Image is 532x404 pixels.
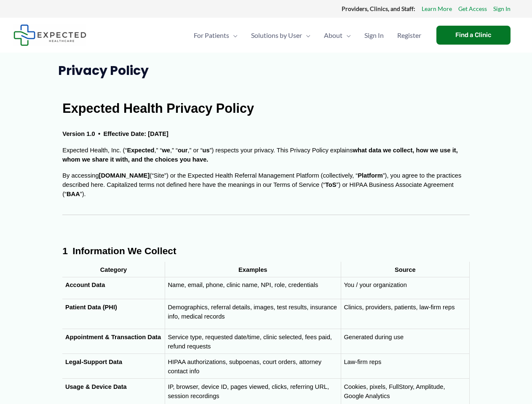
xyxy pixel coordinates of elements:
span: Demographics, referral details, images, test results, insurance info, medical records [168,304,339,320]
span: Expected Health, Inc. (“ [62,147,127,154]
a: For PatientsMenu Toggle [187,21,244,50]
span: Platform [358,172,382,179]
span: [DOMAIN_NAME] [99,172,150,179]
span: Law-firm reps [344,359,381,365]
a: Sign In [493,3,511,14]
span: Register [397,21,421,50]
span: we [162,147,170,154]
span: For Patients [194,21,229,50]
span: Generated during use [344,334,404,340]
span: Menu Toggle [229,21,238,50]
span: Clinics, providers, patients, law-firm reps [344,304,454,311]
span: Version 1.0 • Effective Date: [DATE] [62,130,168,137]
span: Menu Toggle [302,21,310,50]
a: Learn More [422,3,452,14]
span: Expected [127,147,154,154]
span: ToS [325,181,337,188]
span: Cookies, pixels, FullStory, Amplitude, Google Analytics [344,383,446,399]
span: ,” “ [170,147,178,154]
span: ”) respects your privacy. This Privacy Policy explains [210,147,353,154]
a: Sign In [358,21,390,50]
span: Service type, requested date/time, clinic selected, fees paid, refund requests [168,334,334,350]
span: About [324,21,342,50]
span: HIPAA authorizations, subpoenas, court orders, attorney contact info [168,359,323,375]
span: By accessing [62,172,99,179]
span: Source [395,266,416,273]
h1: Privacy Policy [58,63,474,78]
span: Patient Data (PHI) [65,304,117,311]
span: Examples [238,266,267,273]
strong: Providers, Clinics, and Staff: [342,5,415,12]
span: (“Site”) or the Expected Health Referral Management Platform (collectively, “ [150,172,358,179]
span: what data we collect, how we use it, whom we share it with, and the choices you have. [62,147,460,163]
span: IP, browser, device ID, pages viewed, clicks, referring URL, session recordings [168,383,331,399]
span: ”). [80,191,86,197]
a: Solutions by UserMenu Toggle [244,21,317,50]
span: Solutions by User [251,21,302,50]
span: 1 Information We Collect [62,245,176,256]
span: Usage & Device Data [65,383,127,390]
span: Name, email, phone, clinic name, NPI, role, credentials [168,282,318,288]
span: our [178,147,188,154]
span: You / your organization [344,282,406,288]
img: Expected Healthcare Logo - side, dark font, small [13,24,86,46]
span: Menu Toggle [342,21,351,50]
nav: Primary Site Navigation [187,21,428,50]
span: Account Data [65,282,105,288]
span: us [203,147,210,154]
span: ,” or “ [188,147,203,154]
span: ,” “ [155,147,162,154]
span: Expected Health Privacy Policy [62,101,254,115]
a: AboutMenu Toggle [317,21,358,50]
span: BAA [67,191,80,197]
span: Category [100,266,127,273]
a: Find a Clinic [436,26,511,45]
span: Legal-Support Data [65,359,122,365]
span: Appointment & Transaction Data [65,334,161,340]
a: Register [390,21,428,50]
a: Get Access [458,3,487,14]
span: Sign In [364,21,384,50]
